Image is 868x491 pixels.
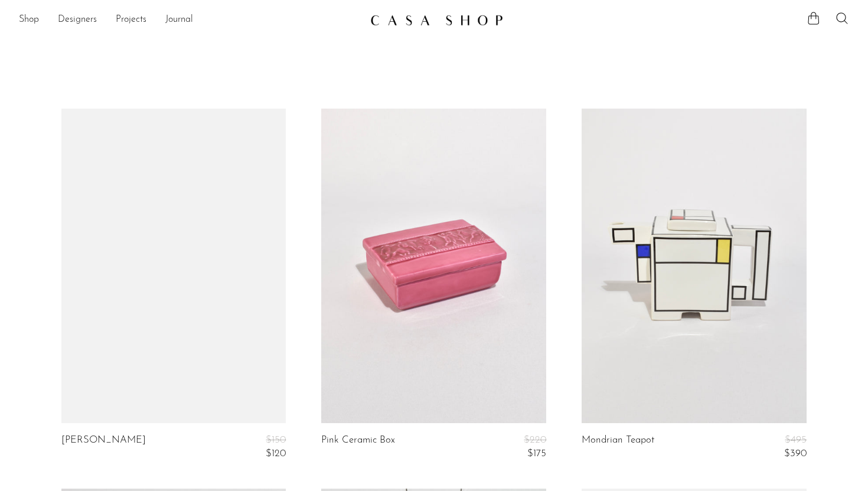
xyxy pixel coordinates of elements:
a: Pink Ceramic Box [321,435,395,459]
a: Shop [19,12,39,28]
a: Designers [58,12,97,28]
ul: NEW HEADER MENU [19,10,361,30]
a: [PERSON_NAME] [61,435,146,459]
span: $120 [266,449,286,459]
span: $175 [527,449,546,459]
a: Projects [116,12,146,28]
span: $495 [785,435,807,445]
span: $150 [266,435,286,445]
a: Journal [165,12,193,28]
span: $220 [524,435,546,445]
nav: Desktop navigation [19,10,361,30]
span: $390 [784,449,807,459]
a: Mondrian Teapot [582,435,654,459]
